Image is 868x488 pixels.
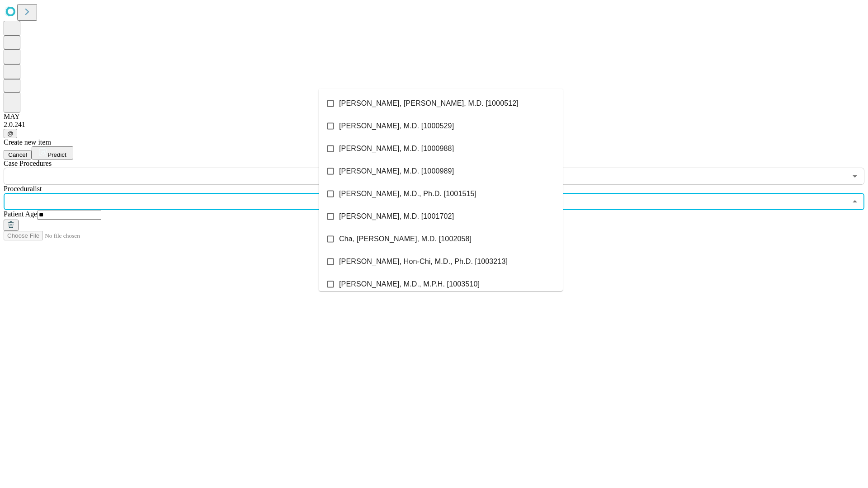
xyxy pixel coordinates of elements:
[47,151,66,158] span: Predict
[339,279,480,290] span: [PERSON_NAME], M.D., M.P.H. [1003510]
[4,160,52,167] span: Scheduled Procedure
[4,129,17,138] button: @
[849,170,861,183] button: Open
[4,150,32,160] button: Cancel
[339,234,472,244] span: Cha, [PERSON_NAME], M.D. [1002058]
[4,210,37,218] span: Patient Age
[4,121,864,129] div: 2.0.241
[32,146,73,160] button: Predict
[339,256,508,267] span: [PERSON_NAME], Hon-Chi, M.D., Ph.D. [1003213]
[339,166,454,177] span: [PERSON_NAME], M.D. [1000989]
[8,151,27,158] span: Cancel
[4,113,864,121] div: MAY
[4,185,42,192] span: Proceduralist
[4,138,51,146] span: Create new item
[339,98,519,109] span: [PERSON_NAME], [PERSON_NAME], M.D. [1000512]
[339,211,454,222] span: [PERSON_NAME], M.D. [1001702]
[339,143,454,154] span: [PERSON_NAME], M.D. [1000988]
[7,130,14,137] span: @
[339,121,454,131] span: [PERSON_NAME], M.D. [1000529]
[849,195,861,208] button: Close
[339,188,476,199] span: [PERSON_NAME], M.D., Ph.D. [1001515]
